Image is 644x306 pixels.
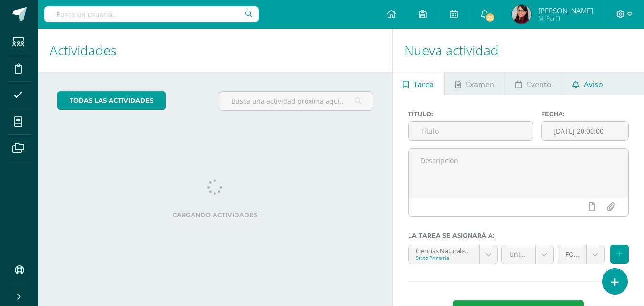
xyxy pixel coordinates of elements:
[512,5,531,24] img: 0a2e9a33f3909cb77ea8b9c8beb902f9.png
[542,122,628,140] input: Fecha de entrega
[527,73,552,96] span: Evento
[393,72,444,95] a: Tarea
[538,14,593,22] span: Mi Perfil
[565,245,579,264] span: FORMATIVO (70.0%)
[558,245,604,264] a: FORMATIVO (70.0%)
[541,110,629,117] label: Fecha:
[509,245,528,264] span: Unidad 4
[466,73,494,96] span: Examen
[416,245,472,254] div: Ciencias Naturales y Tecnología 'B'
[562,72,613,95] a: Aviso
[404,29,633,72] h1: Nueva actividad
[538,6,593,15] span: [PERSON_NAME]
[57,91,166,110] a: todas las Actividades
[219,92,372,110] input: Busca una actividad próxima aquí...
[505,72,562,95] a: Evento
[409,122,533,140] input: Título
[445,72,504,95] a: Examen
[502,245,553,264] a: Unidad 4
[416,254,472,261] div: Sexto Primaria
[44,6,259,22] input: Busca un usuario...
[413,73,434,96] span: Tarea
[50,29,381,72] h1: Actividades
[408,110,534,117] label: Título:
[584,73,603,96] span: Aviso
[408,232,629,239] label: La tarea se asignará a:
[485,12,495,23] span: 22
[57,211,373,219] label: Cargando actividades
[409,245,497,264] a: Ciencias Naturales y Tecnología 'B'Sexto Primaria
